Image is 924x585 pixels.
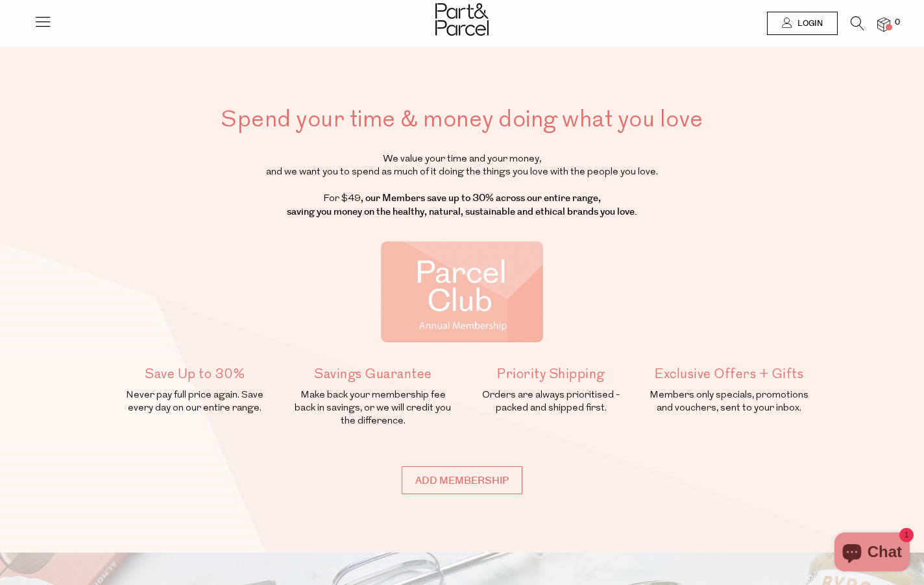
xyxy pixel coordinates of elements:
[647,389,811,415] p: Members only specials, promotions and vouchers, sent to your inbox.
[113,389,277,415] p: Never pay full price again. Save every day on our entire range.
[435,3,489,36] img: Part&Parcel
[767,12,838,35] a: Login
[402,466,522,494] input: Add membership
[291,389,455,428] p: Make back your membership fee back in savings, or we will credit you the difference.
[831,532,914,575] inbox-online-store-chat: Shopify online store chat
[469,389,633,415] p: Orders are always prioritised - packed and shipped first.
[469,364,633,384] h5: Priority Shipping
[291,364,455,384] h5: Savings Guarantee
[892,17,903,29] span: 0
[287,191,637,219] strong: , our Members save up to 30% across our entire range, saving you money on the healthy, natural, s...
[113,104,811,135] h1: Spend your time & money doing what you love
[877,18,890,31] a: 0
[794,18,823,29] span: Login
[113,153,811,219] p: We value your time and your money, and we want you to spend as much of it doing the things you lo...
[113,364,277,384] h5: Save Up to 30%
[647,364,811,384] h5: Exclusive Offers + Gifts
